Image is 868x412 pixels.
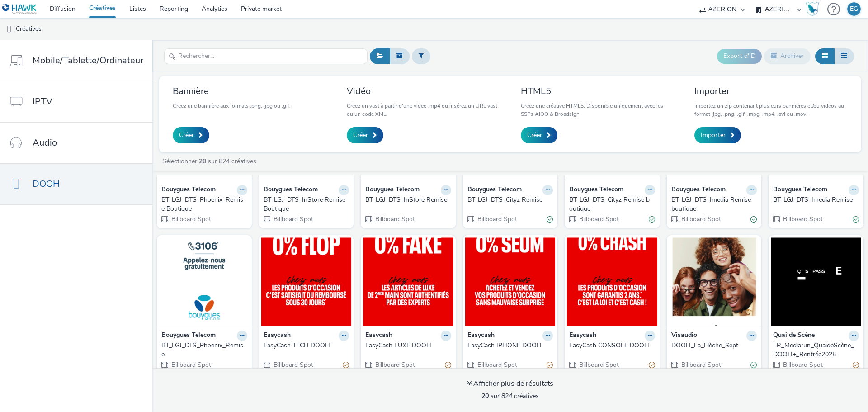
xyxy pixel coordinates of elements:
[567,237,657,326] img: EasyCash CONSOLE DOOH visual
[173,85,291,97] h3: Bannière
[750,360,757,369] div: Valide
[764,48,811,64] button: Archiver
[465,237,556,326] img: EasyCash IPHONE DOOH visual
[161,195,247,214] a: BT_LGJ_DTS_Phoenix_Remise Boutique
[170,215,211,223] span: Billboard Spot
[853,360,859,369] div: Partiellement valide
[161,157,260,166] a: Sélectionner sur 824 créatives
[671,341,757,350] a: DOOH_La_Flèche_Sept
[161,341,247,360] a: BT_LGJ_DTS_Phoenix_Remise
[264,185,318,195] strong: Bouygues Telecom
[649,360,655,369] div: Partiellement valide
[467,341,550,350] div: EasyCash IPHONE DOOH
[476,215,517,223] span: Billboard Spot
[273,215,313,223] span: Billboard Spot
[159,237,250,326] img: BT_LGJ_DTS_Phoenix_Remise visual
[2,4,37,15] img: undefined Logo
[773,185,827,195] strong: Bouygues Telecom
[671,185,726,195] strong: Bouygues Telecom
[161,331,216,341] strong: Bouygues Telecom
[815,48,835,64] button: Grille
[467,185,522,195] strong: Bouygues Telecom
[694,85,848,97] h3: Importer
[481,392,539,400] span: sur 824 créatives
[671,331,697,341] strong: Visaudio
[527,131,542,140] span: Créer
[374,215,415,223] span: Billboard Spot
[773,195,859,204] a: BT_LGJ_DTS_Imedia Remise
[33,54,143,67] span: Mobile/Tablette/Ordinateur
[347,127,383,143] a: Créer
[717,49,762,63] button: Export d'ID
[161,341,244,360] div: BT_LGJ_DTS_Phoenix_Remise
[806,2,819,16] img: Hawk Academy
[467,331,495,341] strong: Easycash
[671,195,757,214] a: BT_LGJ_DTS_Imedia Remise boutique
[264,195,349,214] a: BT_LGJ_DTS_InStore Remise Boutique
[33,136,57,149] span: Audio
[363,237,453,326] img: EasyCash LUXE DOOH visual
[671,341,754,350] div: DOOH_La_Flèche_Sept
[179,131,194,140] span: Créer
[273,360,313,369] span: Billboard Spot
[374,360,415,369] span: Billboard Spot
[569,341,655,350] a: EasyCash CONSOLE DOOH
[261,237,352,326] img: EasyCash TECH DOOH visual
[834,48,854,64] button: Liste
[264,341,349,350] a: EasyCash TECH DOOH
[264,195,346,214] div: BT_LGJ_DTS_InStore Remise Boutique
[521,127,557,143] a: Créer
[164,48,368,64] input: Rechercher...
[521,85,674,97] h3: HTML5
[680,215,721,223] span: Billboard Spot
[365,331,392,341] strong: Easycash
[773,341,859,360] a: FR_Mediarun_QuaideScène_DOOH+_Rentrée2025
[521,102,674,118] p: Créez une créative HTML5. Disponible uniquement avec les SSPs AIOO & Broadsign
[365,195,451,204] a: BT_LGJ_DTS_InStore Remise
[365,185,420,195] strong: Bouygues Telecom
[161,185,216,195] strong: Bouygues Telecom
[347,85,500,97] h3: Vidéo
[569,331,596,341] strong: Easycash
[782,215,823,223] span: Billboard Spot
[173,127,209,143] a: Créer
[365,341,451,350] a: EasyCash LUXE DOOH
[569,341,651,350] div: EasyCash CONSOLE DOOH
[569,195,651,214] div: BT_LGJ_DTS_Cityz Remise boutique
[467,379,553,389] div: Afficher plus de résultats
[578,215,619,223] span: Billboard Spot
[445,360,451,369] div: Partiellement valide
[669,237,759,326] img: DOOH_La_Flèche_Sept visual
[33,95,52,108] span: IPTV
[547,360,553,369] div: Partiellement valide
[773,341,855,360] div: FR_Mediarun_QuaideScène_DOOH+_Rentrée2025
[199,157,206,166] strong: 20
[680,360,721,369] span: Billboard Spot
[170,360,211,369] span: Billboard Spot
[161,195,244,214] div: BT_LGJ_DTS_Phoenix_Remise Boutique
[569,195,655,214] a: BT_LGJ_DTS_Cityz Remise boutique
[547,214,553,224] div: Valide
[773,331,815,341] strong: Quai de Scène
[365,195,448,204] div: BT_LGJ_DTS_InStore Remise
[649,214,655,224] div: Valide
[850,2,858,16] div: EG
[343,360,349,369] div: Partiellement valide
[853,214,859,224] div: Valide
[33,177,60,190] span: DOOH
[353,131,368,140] span: Créer
[467,195,553,204] a: BT_LGJ_DTS_Cityz Remise
[5,25,14,34] img: dooh
[806,2,823,16] a: Hawk Academy
[771,237,861,326] img: FR_Mediarun_QuaideScène_DOOH+_Rentrée2025 visual
[476,360,517,369] span: Billboard Spot
[467,341,553,350] a: EasyCash IPHONE DOOH
[467,195,550,204] div: BT_LGJ_DTS_Cityz Remise
[569,185,623,195] strong: Bouygues Telecom
[782,360,823,369] span: Billboard Spot
[701,131,726,140] span: Importer
[694,102,848,118] p: Importez un zip contenant plusieurs bannières et/ou vidéos au format .jpg, .png, .gif, .mpg, .mp4...
[365,341,448,350] div: EasyCash LUXE DOOH
[694,127,741,143] a: Importer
